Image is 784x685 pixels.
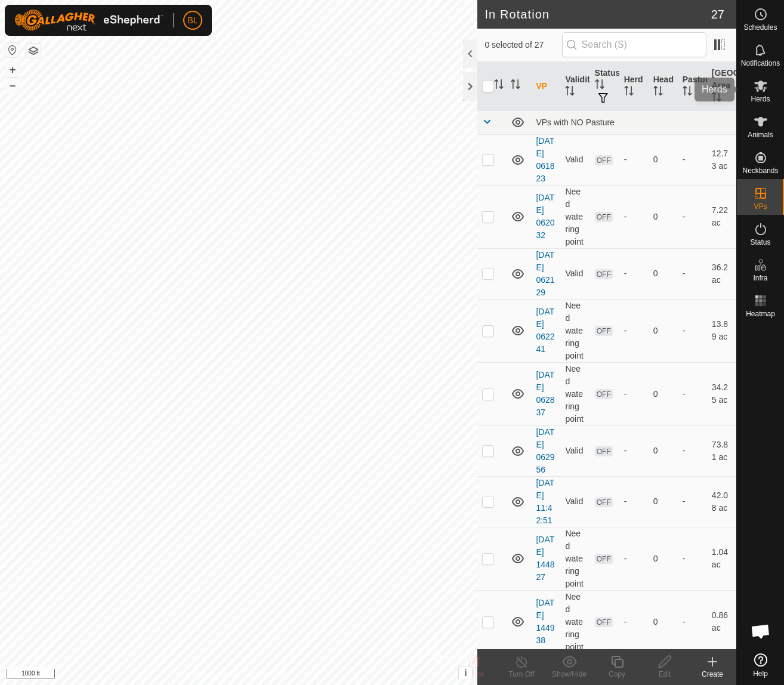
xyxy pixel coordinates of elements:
a: [DATE] 061823 [536,136,554,183]
td: - [678,476,707,527]
td: - [678,425,707,476]
td: Valid [560,476,589,527]
div: Copy [593,669,641,680]
a: [DATE] 062241 [536,307,554,354]
a: [DATE] 11:42:51 [536,478,554,525]
span: OFF [595,269,613,279]
div: - [624,211,644,223]
p-sorticon: Activate to sort [653,88,663,97]
td: 0.86 ac [707,590,736,653]
div: - [624,267,644,280]
div: Turn Off [498,669,545,680]
a: Privacy Policy [192,669,236,680]
div: - [624,325,644,337]
td: - [678,362,707,425]
div: Open chat [743,613,779,649]
td: Valid [560,134,589,185]
div: - [624,495,644,508]
th: Pasture [678,62,707,111]
td: Valid [560,425,589,476]
div: Edit [641,669,689,680]
td: - [678,134,707,185]
span: Schedules [743,24,777,31]
span: OFF [595,497,613,507]
div: - [624,388,644,400]
a: [DATE] 062837 [536,370,554,417]
span: Animals [748,131,773,138]
td: 34.25 ac [707,362,736,425]
div: - [624,553,644,565]
td: 0 [649,362,678,425]
div: - [624,616,644,628]
span: BL [187,14,197,27]
p-sorticon: Activate to sort [624,88,634,97]
p-sorticon: Activate to sort [565,88,575,97]
span: Neckbands [742,167,778,174]
span: Status [750,239,770,246]
p-sorticon: Activate to sort [712,94,721,103]
td: 0 [649,425,678,476]
span: VPs [754,203,767,210]
span: i [464,668,467,678]
span: Infra [753,274,767,282]
button: Map Layers [26,44,41,58]
p-sorticon: Activate to sort [494,81,504,91]
button: Reset Map [5,43,20,57]
td: 42.08 ac [707,476,736,527]
th: Status [590,62,619,111]
td: - [678,248,707,299]
td: - [678,299,707,362]
td: 73.81 ac [707,425,736,476]
input: Search (S) [562,32,706,57]
span: 27 [711,5,724,23]
img: Gallagher Logo [14,10,163,31]
span: Herds [751,95,770,103]
td: 12.73 ac [707,134,736,185]
a: [DATE] 062956 [536,427,554,474]
td: 0 [649,476,678,527]
td: Need watering point [560,185,589,248]
div: - [624,445,644,457]
th: [GEOGRAPHIC_DATA] Area [707,62,736,111]
p-sorticon: Activate to sort [683,88,692,97]
span: Heatmap [746,310,775,317]
th: Herd [619,62,649,111]
th: VP [531,62,560,111]
div: VPs with NO Pasture [536,118,731,127]
button: + [5,63,20,77]
td: 13.89 ac [707,299,736,362]
h2: In Rotation [484,7,711,21]
td: - [678,185,707,248]
td: 0 [649,248,678,299]
th: Head [649,62,678,111]
td: Need watering point [560,299,589,362]
div: Create [689,669,736,680]
td: - [678,590,707,653]
td: 0 [649,527,678,590]
a: [DATE] 144938 [536,598,554,645]
span: OFF [595,389,613,399]
a: Contact Us [251,669,286,680]
th: Validity [560,62,589,111]
td: 0 [649,134,678,185]
div: - [624,153,644,166]
span: OFF [595,554,613,564]
button: i [459,667,472,680]
td: - [678,527,707,590]
td: Valid [560,248,589,299]
span: OFF [595,326,613,336]
a: [DATE] 062032 [536,193,554,240]
td: 0 [649,590,678,653]
td: Need watering point [560,362,589,425]
td: 1.04 ac [707,527,736,590]
a: [DATE] 144827 [536,535,554,582]
span: OFF [595,212,613,222]
td: 0 [649,299,678,362]
a: [DATE] 062129 [536,250,554,297]
td: 36.2 ac [707,248,736,299]
button: – [5,78,20,92]
span: Help [753,670,768,677]
p-sorticon: Activate to sort [595,81,604,91]
span: OFF [595,155,613,165]
td: 0 [649,185,678,248]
